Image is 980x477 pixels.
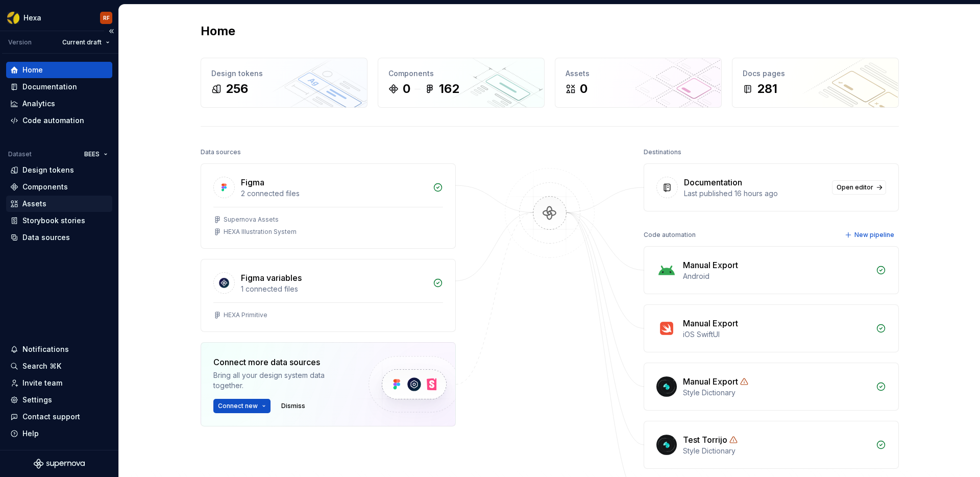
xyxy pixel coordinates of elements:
div: 162 [439,81,459,97]
div: Figma variables [241,272,302,284]
div: Search ⌘K [22,361,61,371]
div: Code automation [22,115,84,126]
div: Analytics [22,99,55,109]
a: Components [6,179,112,195]
a: Figma variables1 connected filesHEXA Primitive [201,259,456,332]
div: Bring all your design system data together. [213,370,351,391]
div: Components [22,182,68,192]
div: Design tokens [211,68,357,79]
a: Components0162 [378,58,545,108]
a: Documentation [6,79,112,95]
div: Dataset [8,150,32,158]
span: Dismiss [281,402,305,410]
a: Docs pages281 [732,58,899,108]
div: Invite team [22,378,62,388]
div: Documentation [22,82,77,92]
a: Storybook stories [6,212,112,229]
div: Connect more data sources [213,356,351,368]
div: Style Dictionary [683,388,870,398]
button: Connect new [213,399,271,413]
div: Docs pages [743,68,888,79]
span: Connect new [218,402,258,410]
div: Manual Export [683,259,738,271]
button: HexaRF [2,7,116,29]
span: BEES [84,150,100,158]
svg: Supernova Logo [34,459,85,469]
div: 256 [226,81,248,97]
span: Open editor [837,183,873,192]
div: Last published 16 hours ago [684,188,826,199]
div: Data sources [22,232,70,243]
div: Android [683,271,870,281]
h2: Home [201,23,235,39]
div: 281 [757,81,777,97]
div: Version [8,38,32,46]
div: 0 [403,81,410,97]
div: Hexa [23,13,41,23]
div: Manual Export [683,375,738,388]
button: Current draft [58,35,114,50]
div: HEXA Illustration System [224,228,297,236]
button: Help [6,425,112,442]
a: Design tokens [6,162,112,178]
div: Manual Export [683,317,738,329]
a: Home [6,62,112,78]
div: Documentation [684,176,742,188]
div: Design tokens [22,165,74,175]
a: Figma2 connected filesSupernova AssetsHEXA Illustration System [201,163,456,249]
div: Storybook stories [22,216,85,226]
button: Collapse sidebar [104,24,118,38]
a: Design tokens256 [201,58,367,108]
div: Assets [22,199,46,209]
div: 1 connected files [241,284,427,294]
div: RF [103,14,110,22]
div: Contact support [22,412,80,422]
div: Help [22,428,39,439]
button: BEES [80,147,112,161]
a: Assets0 [555,58,722,108]
button: Contact support [6,409,112,425]
a: Open editor [832,180,886,195]
button: New pipeline [842,228,899,242]
div: Home [22,65,43,75]
div: iOS SwiftUI [683,329,870,340]
div: Destinations [644,145,681,159]
div: HEXA Primitive [224,311,267,319]
button: Notifications [6,341,112,357]
div: Assets [566,68,711,79]
div: Code automation [644,228,696,242]
div: 2 connected files [241,188,427,199]
div: Components [388,68,534,79]
div: Test Torrijo [683,434,727,446]
span: Current draft [62,38,102,46]
a: Data sources [6,229,112,246]
a: Assets [6,196,112,212]
div: Settings [22,395,52,405]
a: Code automation [6,112,112,129]
img: a56d5fbf-f8ab-4a39-9705-6fc7187585ab.png [7,12,19,24]
a: Settings [6,392,112,408]
div: Notifications [22,344,69,354]
div: Data sources [201,145,241,159]
span: New pipeline [854,231,894,239]
div: Figma [241,176,264,188]
div: 0 [580,81,587,97]
a: Analytics [6,96,112,112]
div: Supernova Assets [224,216,279,224]
a: Invite team [6,375,112,391]
div: Style Dictionary [683,446,870,456]
button: Dismiss [277,399,310,413]
button: Search ⌘K [6,358,112,374]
